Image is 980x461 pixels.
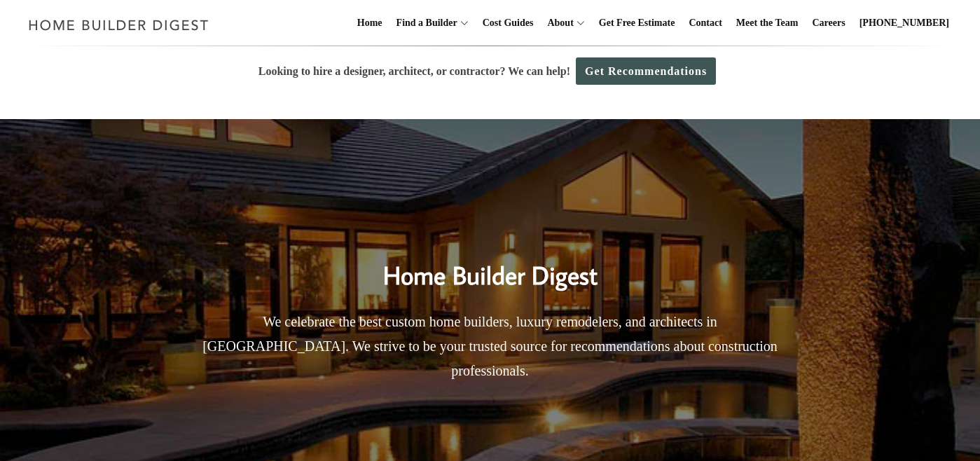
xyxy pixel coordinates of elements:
h2: Home Builder Digest [193,231,788,294]
a: Meet the Team [731,1,804,46]
p: We celebrate the best custom home builders, luxury remodelers, and architects in [GEOGRAPHIC_DATA... [193,310,788,383]
a: About [541,1,573,46]
a: Contact [683,1,727,46]
img: Home Builder Digest [22,11,215,39]
a: Home [352,1,388,46]
a: Cost Guides [477,1,539,46]
a: Careers [807,1,851,46]
a: [PHONE_NUMBER] [854,1,955,46]
a: Get Recommendations [576,57,716,85]
a: Find a Builder [391,1,457,46]
a: Get Free Estimate [593,1,681,46]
